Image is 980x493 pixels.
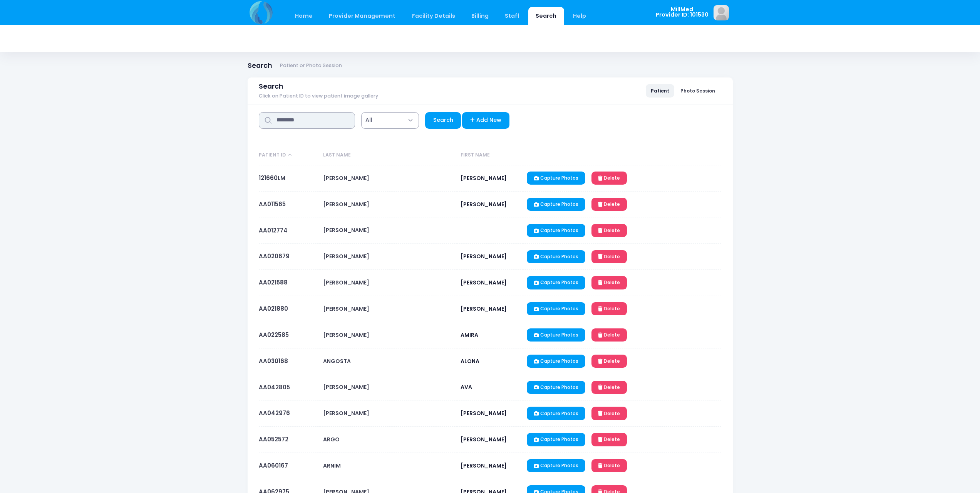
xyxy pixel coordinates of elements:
[527,328,585,342] a: Capture Photos
[259,200,286,208] a: AA011565
[323,462,341,469] span: ARNIM
[527,407,585,420] a: Capture Photos
[259,331,289,339] a: AA022585
[591,328,627,342] a: Delete
[461,252,507,260] span: [PERSON_NAME]
[323,305,369,313] span: [PERSON_NAME]
[259,409,290,417] a: AA042976
[527,172,585,185] a: Capture Photos
[323,226,369,234] span: [PERSON_NAME]
[656,7,709,18] span: MillMed Provider ID: 101530
[591,224,627,237] a: Delete
[528,7,564,25] a: Search
[527,276,585,289] a: Capture Photos
[323,279,369,286] span: [PERSON_NAME]
[591,407,627,420] a: Delete
[527,459,585,472] a: Capture Photos
[527,302,585,315] a: Capture Photos
[591,198,627,211] a: Delete
[565,7,593,25] a: Help
[259,435,288,443] a: AA052572
[259,252,290,260] a: AA020679
[461,383,472,391] span: AVA
[591,433,627,446] a: Delete
[591,355,627,368] a: Delete
[425,112,461,129] a: Search
[323,174,369,182] span: [PERSON_NAME]
[675,84,720,97] a: Photo Session
[259,82,283,91] span: Search
[322,7,403,25] a: Provider Management
[461,174,507,182] span: [PERSON_NAME]
[464,7,496,25] a: Billing
[323,200,369,208] span: [PERSON_NAME]
[461,436,507,443] span: [PERSON_NAME]
[527,381,585,394] a: Capture Photos
[259,145,320,165] th: Patient ID: activate to sort column descending
[280,63,342,69] small: Patient or Photo Session
[259,93,378,99] span: Click on Patient ID to view patient image gallery
[323,252,369,260] span: [PERSON_NAME]
[259,278,288,286] a: AA021588
[591,302,627,315] a: Delete
[259,305,288,313] a: AA021880
[714,5,729,20] img: image
[457,145,523,165] th: First Name: activate to sort column ascending
[323,357,351,365] span: ANGOSTA
[646,84,674,97] a: Patient
[461,409,507,417] span: [PERSON_NAME]
[259,383,290,391] a: AA042805
[527,355,585,368] a: Capture Photos
[461,305,507,313] span: [PERSON_NAME]
[248,62,342,70] h1: Search
[591,172,627,185] a: Delete
[591,276,627,289] a: Delete
[527,224,585,237] a: Capture Photos
[461,279,507,286] span: [PERSON_NAME]
[323,436,340,443] span: ARGO
[323,331,369,339] span: [PERSON_NAME]
[404,7,462,25] a: Facility Details
[323,409,369,417] span: [PERSON_NAME]
[461,200,507,208] span: [PERSON_NAME]
[527,198,585,211] a: Capture Photos
[323,383,369,391] span: [PERSON_NAME]
[259,226,288,234] a: AA012774
[288,7,320,25] a: Home
[461,462,507,469] span: [PERSON_NAME]
[259,461,288,469] a: AA060167
[365,116,372,124] span: All
[591,250,627,263] a: Delete
[320,145,457,165] th: Last Name: activate to sort column ascending
[591,381,627,394] a: Delete
[527,250,585,263] a: Capture Photos
[361,112,419,129] span: All
[259,174,285,182] a: 121660LM
[462,112,509,129] a: Add New
[461,357,479,365] span: ALONA
[461,331,478,339] span: AMIRA
[259,357,288,365] a: AA030168
[591,459,627,472] a: Delete
[527,433,585,446] a: Capture Photos
[498,7,527,25] a: Staff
